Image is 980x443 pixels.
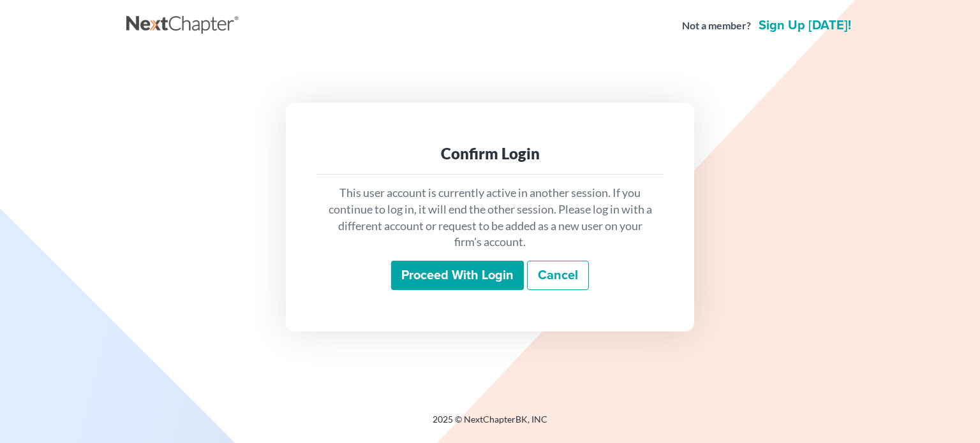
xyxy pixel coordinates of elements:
a: Sign up [DATE]! [756,19,854,32]
div: 2025 © NextChapterBK, INC [126,413,854,436]
strong: Not a member? [682,18,751,33]
div: Confirm Login [327,143,653,164]
p: This user account is currently active in another session. If you continue to log in, it will end ... [327,185,653,251]
a: Cancel [527,261,589,290]
input: Proceed with login [391,261,524,290]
